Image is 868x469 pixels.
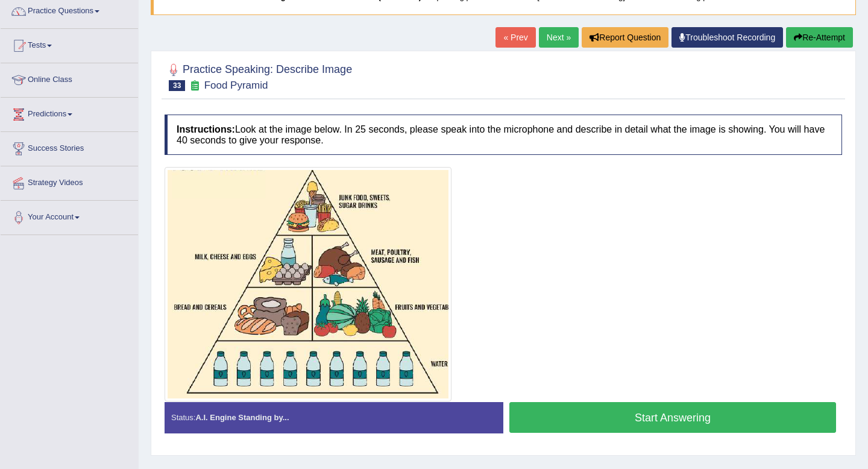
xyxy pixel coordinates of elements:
a: Online Class [1,63,138,93]
a: « Prev [495,27,535,48]
h2: Practice Speaking: Describe Image [165,61,352,91]
a: Strategy Videos [1,166,138,197]
button: Report Question [582,27,668,48]
strong: A.I. Engine Standing by... [195,413,289,422]
small: Food Pyramid [204,80,268,91]
a: Troubleshoot Recording [671,27,783,48]
a: Predictions [1,98,138,128]
a: Tests [1,29,138,59]
h4: Look at the image below. In 25 seconds, please speak into the microphone and describe in detail w... [165,115,842,155]
a: Your Account [1,201,138,231]
span: 33 [169,80,185,91]
button: Re-Attempt [786,27,853,48]
div: Status: [165,402,503,433]
a: Next » [539,27,579,48]
small: Exam occurring question [188,80,201,92]
b: Instructions: [177,124,235,134]
button: Start Answering [509,402,836,433]
a: Success Stories [1,132,138,162]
